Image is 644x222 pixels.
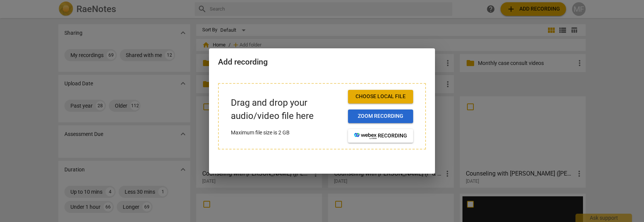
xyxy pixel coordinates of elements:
[354,113,407,120] span: Zoom recording
[231,129,342,137] p: Maximum file size is 2 GB
[348,90,413,103] button: Choose local file
[354,132,407,140] span: recording
[354,93,407,100] span: Choose local file
[348,109,413,123] button: Zoom recording
[231,96,342,123] p: Drag and drop your audio/video file here
[348,129,413,143] button: recording
[218,57,426,67] h2: Add recording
